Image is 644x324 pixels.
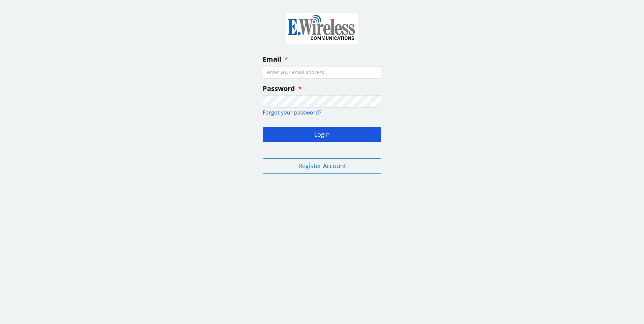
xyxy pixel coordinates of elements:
button: Login [263,127,381,142]
span: Password [263,84,295,93]
button: Register Account [263,158,381,174]
a: Forgot your password? [263,109,321,116]
span: Email [263,55,281,64]
input: enter your email address [263,66,381,78]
